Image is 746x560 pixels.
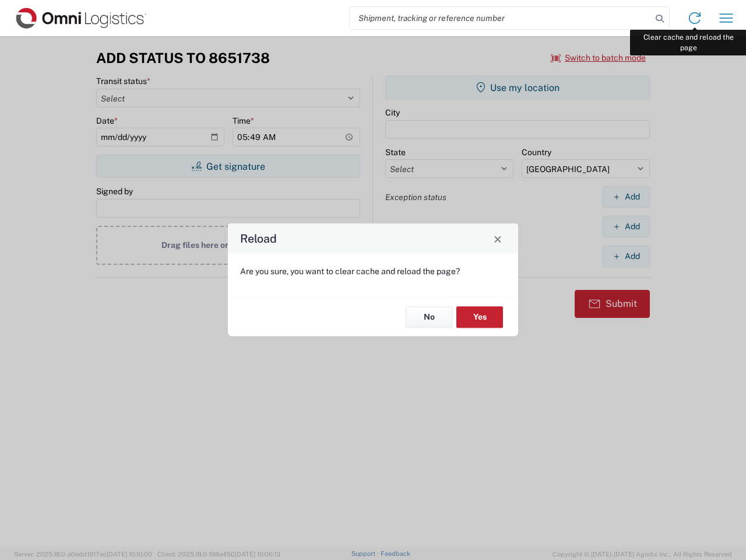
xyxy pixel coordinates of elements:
button: Yes [456,306,503,328]
button: Close [490,230,506,247]
h4: Reload [240,230,277,247]
input: Shipment, tracking or reference number [350,7,652,29]
p: Are you sure, you want to clear cache and reload the page? [240,266,506,276]
button: No [406,306,452,328]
